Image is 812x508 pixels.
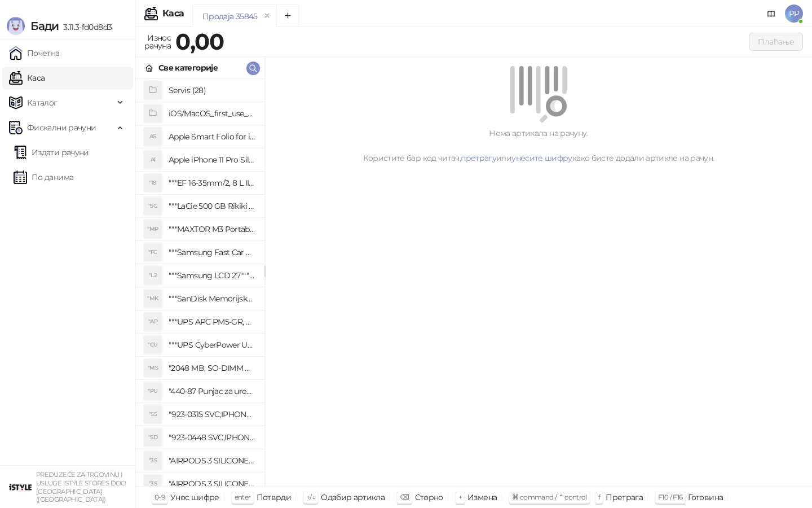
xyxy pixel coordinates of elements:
[144,405,162,423] div: "S5
[14,141,89,164] a: Издати рачуни
[598,493,600,501] span: f
[136,79,264,486] div: grid
[169,359,255,377] h4: "2048 MB, SO-DIMM DDRII, 667 MHz, Napajanje 1,8 0,1 V, Latencija CL5"
[458,493,462,501] span: +
[658,493,682,501] span: F10 / F16
[169,151,255,169] h4: Apple iPhone 11 Pro Silicone Case - Black
[144,243,162,261] div: "FC
[276,5,299,27] button: Add tab
[235,493,251,501] span: enter
[467,490,497,505] div: Измена
[59,22,112,32] span: 3.11.3-fd0d8d3
[27,91,58,114] span: Каталог
[170,490,219,505] div: Унос шифре
[158,62,218,74] div: Све категорије
[169,220,255,238] h4: """MAXTOR M3 Portable 2TB 2.5"""" crni eksterni hard disk HX-M201TCB/GM"""
[169,128,255,146] h4: Apple Smart Folio for iPad mini (A17 Pro) - Sage
[512,493,587,501] span: ⌘ command / ⌃ control
[9,67,45,89] a: Каса
[30,19,59,33] span: Бади
[144,197,162,215] div: "5G
[144,151,162,169] div: AI
[169,174,255,192] h4: """EF 16-35mm/2, 8 L III USM"""
[415,490,443,505] div: Сторно
[162,9,184,18] div: Каса
[169,104,255,122] h4: iOS/MacOS_first_use_assistance (4)
[260,11,275,21] button: remove
[7,17,25,35] img: Logo
[169,290,255,308] h4: """SanDisk Memorijska kartica 256GB microSDXC sa SD adapterom SDSQXA1-256G-GN6MA - Extreme PLUS, ...
[9,476,32,498] img: 64x64-companyLogo-77b92cf4-9946-4f36-9751-bf7bb5fd2c7d.png
[169,405,255,423] h4: "923-0315 SVC,IPHONE 5/5S BATTERY REMOVAL TRAY Držač za iPhone sa kojim se otvara display
[144,128,162,146] div: AS
[169,382,255,400] h4: "440-87 Punjac za uredjaje sa micro USB portom 4/1, Stand."
[279,127,798,164] div: Нема артикала на рачуну. Користите бар код читач, или како бисте додали артикле на рачун.
[169,475,255,493] h4: "AIRPODS 3 SILICONE CASE BLUE"
[144,382,162,400] div: "PU
[169,336,255,354] h4: """UPS CyberPower UT650EG, 650VA/360W , line-int., s_uko, desktop"""
[14,166,73,189] a: По данима
[144,290,162,308] div: "MK
[688,490,723,505] div: Готовина
[144,336,162,354] div: "CU
[785,5,803,23] span: PP
[142,30,173,53] div: Износ рачуна
[144,266,162,284] div: "L2
[762,5,780,23] a: Документација
[144,452,162,470] div: "3S
[144,428,162,446] div: "SD
[144,313,162,331] div: "AP
[321,490,385,505] div: Одабир артикла
[175,28,224,55] strong: 0,00
[306,493,315,501] span: ↑/↓
[202,10,258,23] div: Продаја 35845
[749,33,803,51] button: Плаћање
[511,153,572,163] a: унесите шифру
[27,116,96,139] span: Фискални рачуни
[169,197,255,215] h4: """LaCie 500 GB Rikiki USB 3.0 / Ultra Compact & Resistant aluminum / USB 3.0 / 2.5"""""""
[169,266,255,284] h4: """Samsung LCD 27"""" C27F390FHUXEN"""
[606,490,643,505] div: Претрага
[144,174,162,192] div: "18
[36,471,126,503] small: PREDUZEĆE ZA TRGOVINU I USLUGE ISTYLE STORES DOO [GEOGRAPHIC_DATA] ([GEOGRAPHIC_DATA])
[144,359,162,377] div: "MS
[461,153,496,163] a: претрагу
[169,452,255,470] h4: "AIRPODS 3 SILICONE CASE BLACK"
[169,428,255,446] h4: "923-0448 SVC,IPHONE,TOURQUE DRIVER KIT .65KGF- CM Šrafciger "
[144,475,162,493] div: "3S
[155,493,165,501] span: 0-9
[169,243,255,261] h4: """Samsung Fast Car Charge Adapter, brzi auto punja_, boja crna"""
[169,81,255,99] h4: Servis (28)
[144,220,162,238] div: "MP
[257,490,292,505] div: Потврди
[9,42,60,64] a: Почетна
[400,493,409,501] span: ⌫
[169,313,255,331] h4: """UPS APC PM5-GR, Essential Surge Arrest,5 utic_nica"""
